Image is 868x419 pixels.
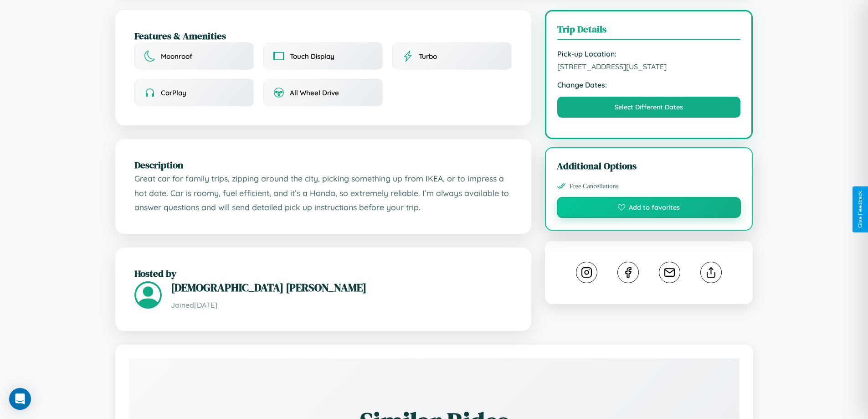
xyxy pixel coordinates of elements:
[171,280,512,295] h3: [DEMOGRAPHIC_DATA] [PERSON_NAME]
[557,159,741,172] h3: Additional Options
[557,62,741,71] span: [STREET_ADDRESS][US_STATE]
[161,88,186,97] span: CarPlay
[290,88,339,97] span: All Wheel Drive
[419,52,437,61] span: Turbo
[134,29,512,42] h2: Features & Amenities
[557,49,741,58] strong: Pick-up Location:
[857,191,863,228] div: Give Feedback
[134,267,512,280] h2: Hosted by
[171,299,512,312] p: Joined [DATE]
[557,80,741,89] strong: Change Dates:
[9,388,31,410] div: Open Intercom Messenger
[290,52,334,61] span: Touch Display
[161,52,192,61] span: Moonroof
[557,97,741,118] button: Select Different Dates
[134,171,512,215] p: Great car for family trips, zipping around the city, picking something up from IKEA, or to impres...
[134,158,512,171] h2: Description
[570,182,619,190] span: Free Cancellations
[557,197,741,218] button: Add to favorites
[557,22,741,40] h3: Trip Details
